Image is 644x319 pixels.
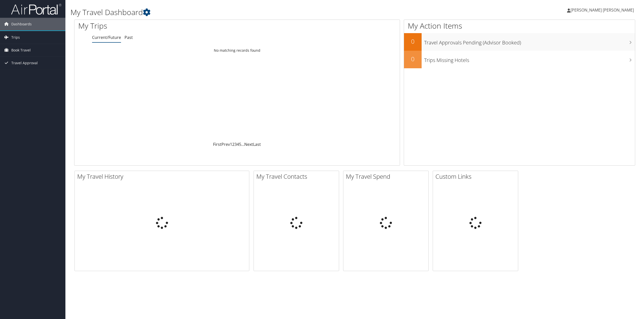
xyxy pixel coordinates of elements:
h2: My Travel Contacts [256,172,339,181]
td: No matching records found [74,46,400,55]
span: Dashboards [11,18,32,30]
h1: My Action Items [404,21,635,31]
a: [PERSON_NAME] [PERSON_NAME] [567,3,639,18]
a: 1 [230,142,232,147]
h2: 0 [404,55,422,63]
h2: My Travel Spend [346,172,428,181]
a: Current/Future [92,35,121,40]
span: Book Travel [11,44,31,56]
a: Last [253,142,261,147]
a: Prev [221,142,230,147]
a: Next [244,142,253,147]
img: airportal-logo.png [11,3,61,15]
h2: My Travel History [77,172,249,181]
a: 3 [234,142,237,147]
a: 5 [239,142,241,147]
a: 4 [237,142,239,147]
h2: Custom Links [435,172,518,181]
a: First [213,142,221,147]
h3: Travel Approvals Pending (Advisor Booked) [424,37,635,46]
a: 2 [232,142,234,147]
h3: Trips Missing Hotels [424,54,635,64]
h2: 0 [404,37,422,46]
span: … [241,142,244,147]
span: Trips [11,31,20,44]
h1: My Trips [78,21,260,31]
span: [PERSON_NAME] [PERSON_NAME] [571,7,634,13]
a: Past [125,35,133,40]
a: 0Travel Approvals Pending (Advisor Booked) [404,33,635,51]
a: 0Trips Missing Hotels [404,51,635,68]
span: Travel Approval [11,57,38,69]
h1: My Travel Dashboard [70,7,450,18]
